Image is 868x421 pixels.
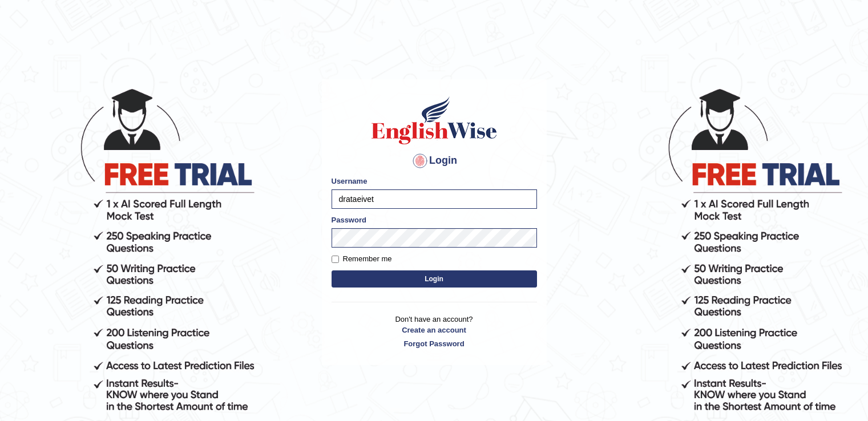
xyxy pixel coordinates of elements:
[332,253,392,265] label: Remember me
[332,152,537,170] h4: Login
[332,338,537,349] a: Forgot Password
[332,314,537,349] p: Don't have an account?
[332,176,368,187] label: Username
[369,95,499,146] img: Logo of English Wise sign in for intelligent practice with AI
[332,214,366,225] label: Password
[332,270,537,288] button: Login
[332,256,339,263] input: Remember me
[332,325,537,335] a: Create an account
